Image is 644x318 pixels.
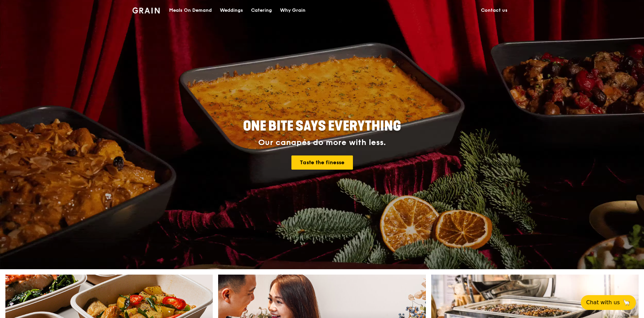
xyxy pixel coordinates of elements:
div: Meals On Demand [169,0,212,21]
div: Why Grain [280,0,306,21]
a: Taste the finesse [291,155,353,170]
a: Why Grain [276,0,310,21]
a: Catering [247,0,276,21]
span: Chat with us [586,298,620,307]
div: Our canapés do more with less. [201,138,443,147]
span: 🦙 [622,298,631,307]
div: Catering [251,0,272,21]
span: ONE BITE SAYS EVERYTHING [243,118,401,134]
div: Weddings [220,0,243,21]
a: Contact us [477,0,512,21]
a: Weddings [216,0,247,21]
img: Grain [132,7,160,13]
button: Chat with us🦙 [581,295,636,310]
